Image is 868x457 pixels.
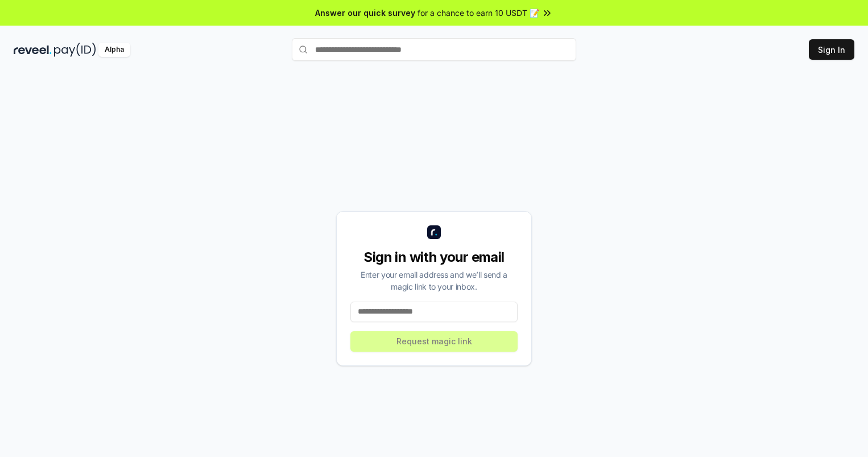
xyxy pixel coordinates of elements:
div: Sign in with your email [350,248,518,266]
div: Enter your email address and we’ll send a magic link to your inbox. [350,269,518,293]
span: for a chance to earn 10 USDT 📝 [418,7,539,19]
img: pay_id [54,43,96,57]
button: Sign In [809,39,854,60]
div: Alpha [98,43,130,57]
img: logo_small [427,225,441,239]
img: reveel_dark [14,43,52,57]
span: Answer our quick survey [315,7,415,19]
